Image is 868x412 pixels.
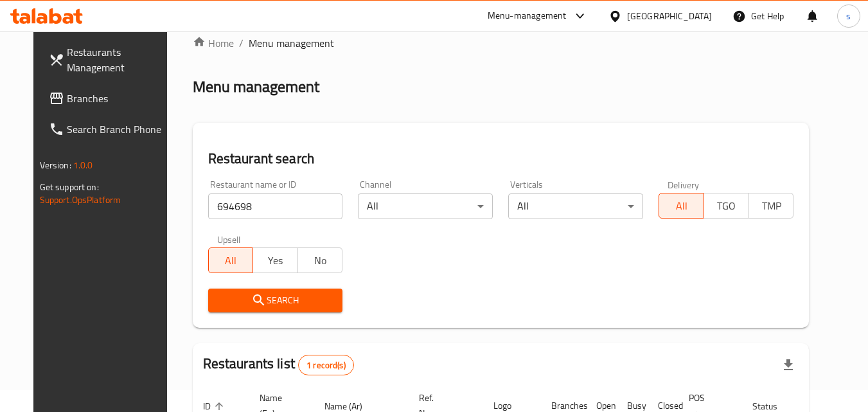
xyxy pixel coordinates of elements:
label: Upsell [217,235,241,244]
h2: Restaurants list [203,354,354,375]
span: Branches [67,91,168,106]
span: Menu management [249,35,334,51]
span: No [303,251,338,270]
a: Restaurants Management [39,37,179,83]
span: s [846,9,851,23]
div: Total records count [298,355,354,375]
a: Branches [39,83,179,114]
div: All [358,193,493,219]
div: Export file [773,350,804,381]
button: Search [208,289,343,312]
span: 1.0.0 [73,157,93,174]
span: TGO [709,197,744,215]
nav: breadcrumb [193,35,810,51]
span: TMP [754,197,789,215]
span: Search [218,292,333,309]
div: All [508,193,643,219]
a: Support.OpsPlatform [40,192,121,208]
span: All [664,197,699,215]
span: Yes [258,251,293,270]
span: Version: [40,157,71,174]
button: Yes [252,247,298,273]
span: Restaurants Management [67,44,168,75]
button: TMP [748,193,794,219]
div: [GEOGRAPHIC_DATA] [627,9,712,23]
span: Get support on: [40,179,99,195]
button: All [208,247,254,273]
h2: Menu management [193,76,319,97]
label: Delivery [668,180,700,189]
button: No [297,247,343,273]
input: Search for restaurant name or ID.. [208,193,343,219]
h2: Restaurant search [208,149,794,168]
div: Menu-management [488,8,567,24]
a: Search Branch Phone [39,114,179,145]
span: 1 record(s) [299,359,353,372]
span: Search Branch Phone [67,121,168,137]
a: Home [193,35,234,51]
button: TGO [704,193,749,219]
button: All [659,193,704,219]
li: / [239,35,244,51]
span: All [214,251,249,270]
